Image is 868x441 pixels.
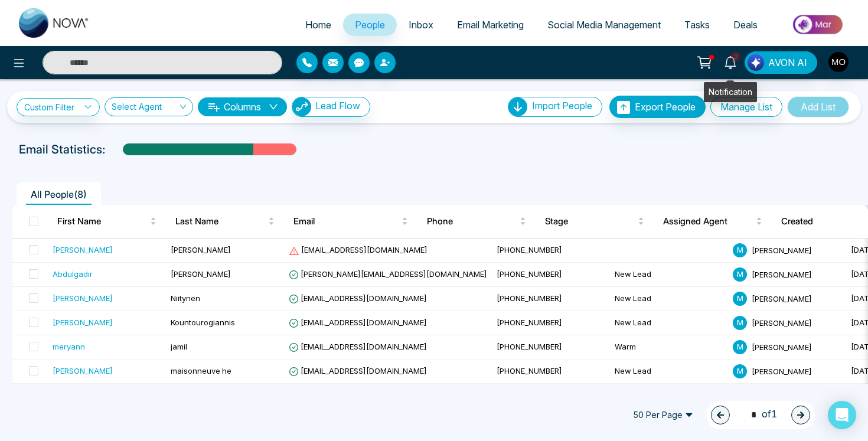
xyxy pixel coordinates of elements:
img: Lead Flow [748,54,764,71]
td: New Lead [610,384,728,408]
span: [PHONE_NUMBER] [497,342,562,351]
span: Kountourogiannis [171,318,235,327]
a: Home [293,14,343,36]
button: Export People [609,96,706,118]
span: M [733,267,747,282]
td: New Lead [610,360,728,384]
span: jamil [171,342,187,351]
span: [PERSON_NAME] [171,245,231,254]
span: 50 Per Page [625,406,701,424]
div: [PERSON_NAME] [53,292,113,304]
img: Nova CRM Logo [19,8,90,38]
th: Last Name [166,205,284,238]
span: Last Name [175,214,266,228]
span: [PERSON_NAME][EMAIL_ADDRESS][DOMAIN_NAME] [289,269,487,279]
a: Email Marketing [445,14,536,36]
span: Lead Flow [315,100,360,112]
a: Custom Filter [17,98,100,116]
th: Assigned Agent [654,205,772,238]
td: Warm [610,335,728,360]
img: Lead Flow [292,97,311,116]
a: 2 [716,51,745,72]
span: [EMAIL_ADDRESS][DOMAIN_NAME] [289,318,427,327]
a: Social Media Management [536,14,673,36]
td: New Lead [610,287,728,311]
span: [EMAIL_ADDRESS][DOMAIN_NAME] [289,366,427,375]
a: Lead FlowLead Flow [287,97,370,117]
span: Stage [545,214,635,228]
span: M [733,292,747,306]
div: [PERSON_NAME] [53,244,113,256]
img: Market-place.gif [775,11,861,38]
td: New Lead [610,311,728,335]
button: Manage List [710,97,782,117]
span: Import People [532,100,592,112]
span: People [355,19,385,31]
div: Notification [704,82,757,102]
span: maisonneuve he [171,366,231,375]
span: [PERSON_NAME] [752,293,812,303]
a: People [343,14,397,36]
div: meryann [53,341,85,352]
td: New Lead [610,263,728,287]
span: of 1 [744,407,777,423]
div: Open Intercom Messenger [828,401,856,429]
button: Columnsdown [198,97,287,116]
span: [PERSON_NAME] [752,342,812,351]
span: Inbox [409,19,433,31]
span: 2 [730,51,741,62]
span: AVON AI [768,55,807,70]
span: [PHONE_NUMBER] [497,366,562,375]
span: Home [305,19,331,31]
span: First Name [57,214,148,228]
span: [PERSON_NAME] [752,318,812,327]
span: [PERSON_NAME] [752,245,812,254]
span: [PHONE_NUMBER] [497,293,562,303]
span: Niitynen [171,293,200,303]
th: Email [284,205,417,238]
div: [PERSON_NAME] [53,316,113,328]
span: Assigned Agent [663,214,753,228]
a: Inbox [397,14,445,36]
button: Lead Flow [292,97,370,117]
span: [PERSON_NAME] [171,269,231,279]
span: [PERSON_NAME] [752,269,812,279]
p: Email Statistics: [19,141,105,158]
span: [PHONE_NUMBER] [497,245,562,254]
span: Deals [733,19,758,31]
span: Email Marketing [457,19,524,31]
span: All People ( 8 ) [26,188,92,200]
span: [EMAIL_ADDRESS][DOMAIN_NAME] [289,293,427,303]
span: [EMAIL_ADDRESS][DOMAIN_NAME] [289,342,427,351]
div: [PERSON_NAME] [53,365,113,377]
span: Tasks [684,19,710,31]
a: Deals [722,14,769,36]
span: Phone [427,214,517,228]
img: User Avatar [828,52,849,72]
span: [EMAIL_ADDRESS][DOMAIN_NAME] [289,245,428,254]
div: Abdulgadir [53,268,93,280]
a: Tasks [673,14,722,36]
span: [PHONE_NUMBER] [497,318,562,327]
span: [PERSON_NAME] [752,366,812,375]
span: M [733,316,747,330]
span: Email [293,214,399,228]
th: Stage [536,205,654,238]
button: AVON AI [745,51,817,74]
span: Export People [635,101,696,113]
span: M [733,364,747,378]
span: M [733,340,747,354]
span: [PHONE_NUMBER] [497,269,562,279]
th: Phone [417,205,536,238]
th: First Name [48,205,166,238]
span: M [733,243,747,257]
span: Social Media Management [547,19,661,31]
span: down [269,102,278,112]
